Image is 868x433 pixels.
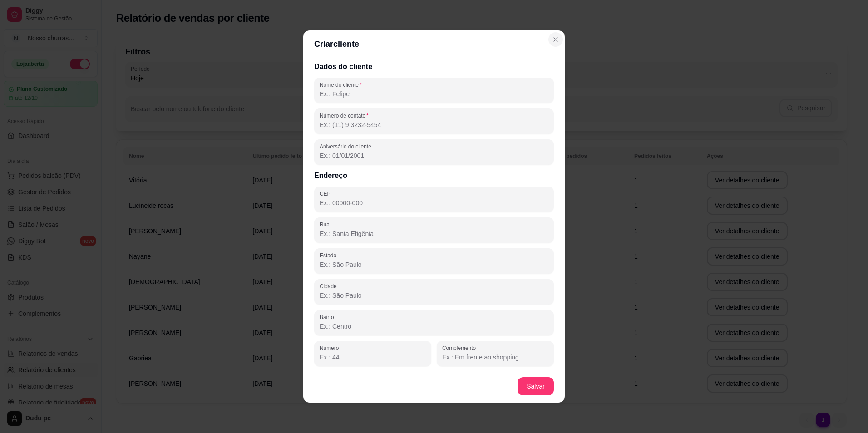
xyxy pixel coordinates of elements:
[320,190,334,197] label: CEP
[320,260,548,269] input: Estado
[314,170,554,181] h2: Endereço
[320,344,342,352] label: Número
[320,151,548,160] input: Aniversário do cliente
[320,322,548,331] input: Bairro
[320,143,375,150] label: Aniversário do cliente
[320,112,371,119] label: Número de contato
[518,377,554,395] button: Salvar
[320,221,333,228] label: Rua
[320,282,340,290] label: Cidade
[548,32,563,47] button: Close
[442,344,479,352] label: Complemento
[320,251,340,259] label: Estado
[320,353,426,362] input: Número
[314,61,554,72] h2: Dados do cliente
[320,229,548,238] input: Rua
[320,313,337,321] label: Bairro
[442,353,548,362] input: Complemento
[320,81,365,89] label: Nome do cliente
[320,89,548,98] input: Nome do cliente
[320,120,548,129] input: Número de contato
[320,291,548,300] input: Cidade
[303,30,565,58] header: Criar cliente
[320,198,548,207] input: CEP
